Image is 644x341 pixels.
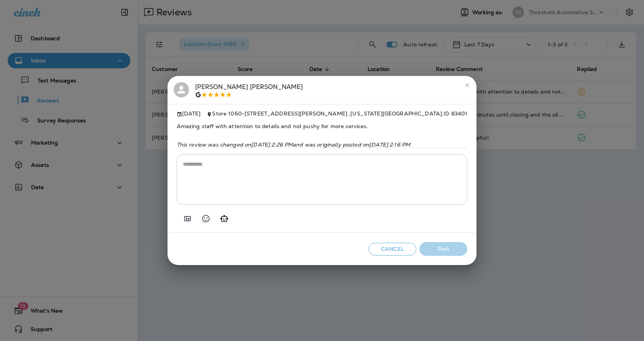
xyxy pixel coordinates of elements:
[461,79,473,91] button: close
[293,141,410,148] span: and was originally posted on [DATE] 2:16 PM
[368,243,416,255] button: Cancel
[212,110,467,117] span: Store 1060 - [STREET_ADDRESS][PERSON_NAME] , [US_STATE][GEOGRAPHIC_DATA] , ID 83401
[180,211,195,226] button: Add in a premade template
[198,211,214,226] button: Select an emoji
[177,142,468,148] p: This review was changed on [DATE] 2:26 PM
[177,110,201,117] span: [DATE]
[217,211,232,226] button: Generate AI response
[177,117,468,135] span: Amazing staff with attention to details and not pushy for more services.
[195,82,303,98] div: [PERSON_NAME] [PERSON_NAME]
